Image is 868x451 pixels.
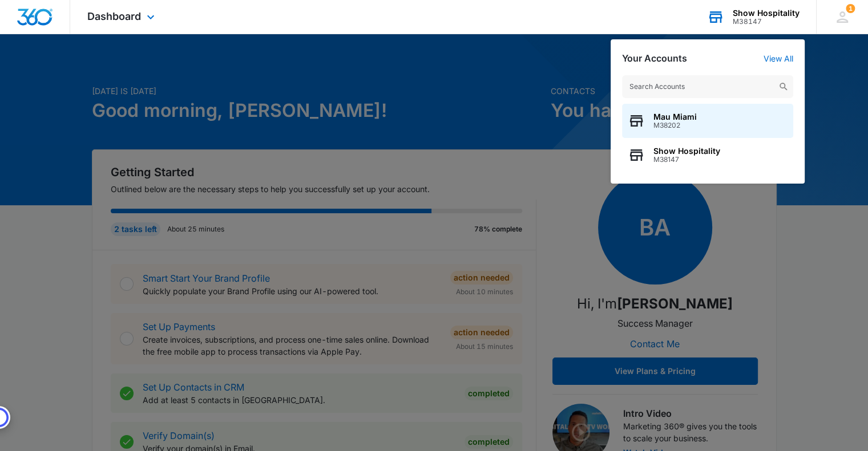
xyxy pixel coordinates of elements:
[622,138,793,172] button: Show HospitalityM38147
[764,54,793,63] a: View All
[733,18,800,26] div: account id
[622,75,793,98] input: Search Accounts
[846,4,855,13] span: 1
[653,147,720,156] span: Show Hospitality
[622,104,793,138] button: Mau MiamiM38202
[733,9,800,18] div: account name
[653,156,720,164] span: M38147
[622,53,687,64] h2: Your Accounts
[87,10,141,22] span: Dashboard
[846,4,855,13] div: notifications count
[653,121,697,129] span: M38202
[653,112,697,121] span: Mau Miami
